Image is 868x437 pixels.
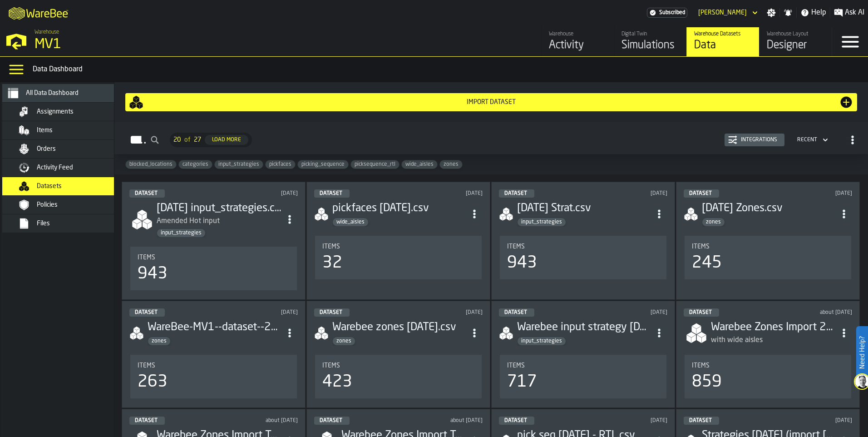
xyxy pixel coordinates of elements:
[602,190,668,197] div: Updated: 23/09/2025, 15:24:19 Created: 23/09/2025, 15:23:28
[138,254,290,261] div: Title
[37,201,58,209] span: Policies
[138,362,155,369] span: Items
[787,190,853,197] div: Updated: 23/09/2025, 15:18:30 Created: 23/09/2025, 15:18:05
[685,236,851,279] div: stat-Items
[830,7,868,18] label: button-toggle-Ask AI
[684,353,852,400] section: card-DataDashboardCard
[314,417,350,425] div: status-5 2
[507,362,525,369] span: Items
[549,38,607,53] div: Activity
[148,320,281,335] h3: WareBee-MV1--dataset--2025-09-09-1213--3ccf57d1v2.csv
[614,27,686,56] a: link-to-/wh/i/3ccf57d1-1e0c-4a81-a3bb-c2011c5f0d50/simulations
[4,60,29,79] label: button-toggle-Data Menu
[298,161,348,168] span: picking_sequence
[129,245,298,292] section: card-DataDashboardCard
[500,355,666,398] div: stat-Items
[333,338,355,344] span: zones
[499,234,667,281] section: card-DataDashboardCard
[315,355,482,398] div: stat-Items
[504,418,527,423] span: Dataset
[130,355,297,398] div: stat-Items
[2,103,129,121] li: menu Assignments
[692,243,844,250] div: Title
[322,362,340,369] span: Items
[402,161,437,168] span: wide_aisles
[711,335,836,346] div: with wide aisles
[208,137,245,143] div: Load More
[676,301,860,408] div: ItemListCard-DashboardItemContainer
[114,122,868,154] h2: button-Dataset
[832,27,868,56] label: button-toggle-Menu
[549,31,607,37] div: Warehouse
[417,417,483,424] div: Updated: 28/08/2025, 11:00:27 Created: 28/08/2025, 10:58:31
[332,320,466,335] h3: Warebee zones [DATE].csv
[684,308,719,317] div: status-5 2
[129,308,165,317] div: status-5 2
[702,201,836,216] h3: [DATE] Zones.csv
[518,219,566,225] span: input_strategies
[517,201,651,216] h3: [DATE] Strat.csv
[2,159,129,177] li: menu Activity Feed
[322,243,340,250] span: Items
[507,243,659,250] div: Title
[767,31,824,37] div: Warehouse Layout
[702,219,725,225] span: zones
[173,136,181,144] span: 20
[797,7,830,18] label: button-toggle-Help
[125,93,857,111] button: button-Import Dataset
[314,308,350,317] div: status-5 2
[686,27,759,56] a: link-to-/wh/i/3ccf57d1-1e0c-4a81-a3bb-c2011c5f0d50/data
[33,64,864,75] div: Data Dashboard
[517,320,651,335] h3: Warebee input strategy [DATE].csv
[320,310,342,315] span: Dataset
[179,161,212,168] span: categories
[440,161,462,168] span: zones
[507,373,537,391] div: 717
[647,8,687,18] a: link-to-/wh/i/3ccf57d1-1e0c-4a81-a3bb-c2011c5f0d50/settings/billing
[320,191,342,196] span: Dataset
[157,201,281,216] h3: [DATE] input_strategies.csv
[2,177,129,196] li: menu Datasets
[737,137,781,143] div: Integrations
[759,27,832,56] a: link-to-/wh/i/3ccf57d1-1e0c-4a81-a3bb-c2011c5f0d50/designer
[491,301,675,408] div: ItemListCard-DashboardItemContainer
[659,10,685,16] span: Subscribed
[541,27,614,56] a: link-to-/wh/i/3ccf57d1-1e0c-4a81-a3bb-c2011c5f0d50/feed/
[500,236,666,279] div: stat-Items
[135,418,158,423] span: Dataset
[2,214,129,233] li: menu Files
[37,164,73,171] span: Activity Feed
[2,84,129,103] li: menu All Data Dashboard
[684,189,719,198] div: status-5 2
[692,254,722,272] div: 245
[517,201,651,216] div: 23.09.2025 Strat.csv
[787,309,853,316] div: Updated: 02/09/2025, 13:42:39 Created: 02/09/2025, 13:41:33
[692,362,844,369] div: Title
[499,353,667,400] section: card-DataDashboardCard
[306,182,490,300] div: ItemListCard-DashboardItemContainer
[684,234,852,281] section: card-DataDashboardCard
[332,320,466,335] div: Warebee zones 9.9.25.csv
[695,7,759,18] div: DropdownMenuValue-Aaron Tamborski Tamborski
[504,191,527,196] span: Dataset
[602,417,668,424] div: Updated: 06/08/2025, 15:17:32 Created: 06/08/2025, 15:17:10
[702,201,836,216] div: 23.09.2025 Zones.csv
[35,36,280,53] div: MV1
[143,99,839,106] div: Import Dataset
[205,135,248,145] button: button-Load More
[811,7,826,18] span: Help
[332,201,466,216] div: pickfaces 23.09.2025.csv
[322,243,474,250] div: Title
[857,327,867,378] label: Need Help?
[711,320,836,335] h3: Warebee Zones Import 2092025.csv
[314,189,350,198] div: status-5 2
[676,182,860,300] div: ItemListCard-DashboardItemContainer
[166,133,256,147] div: ButtonLoadMore-Load More-Prev-First-Last
[2,196,129,214] li: menu Policies
[417,190,483,197] div: Updated: 23/09/2025, 15:40:30 Created: 23/09/2025, 15:40:04
[692,243,710,250] span: Items
[692,373,722,391] div: 859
